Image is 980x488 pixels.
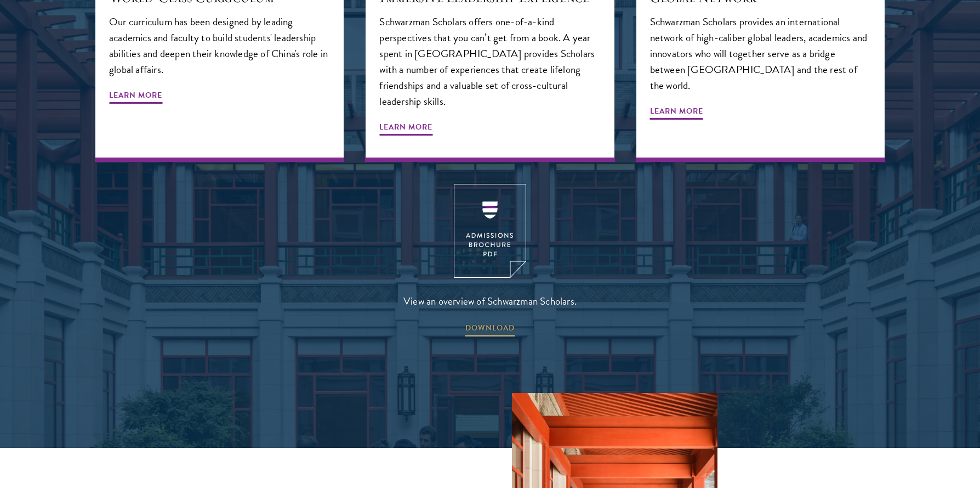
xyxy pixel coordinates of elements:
[379,14,600,109] p: Schwarzman Scholars offers one-of-a-kind perspectives that you can’t get from a book. A year spen...
[109,14,330,77] p: Our curriculum has been designed by leading academics and faculty to build students' leadership a...
[379,120,432,137] span: Learn More
[465,321,515,338] span: DOWNLOAD
[650,14,871,93] p: Schwarzman Scholars provides an international network of high-caliber global leaders, academics a...
[403,184,577,338] a: View an overview of Schwarzman Scholars. DOWNLOAD
[403,292,577,310] span: View an overview of Schwarzman Scholars.
[109,88,162,105] span: Learn More
[650,104,703,121] span: Learn More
